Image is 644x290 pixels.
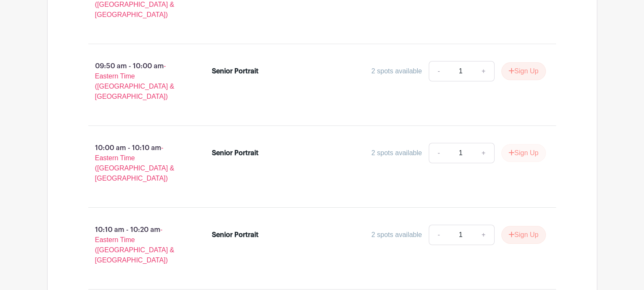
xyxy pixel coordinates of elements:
[371,66,422,76] div: 2 spots available
[75,58,199,105] p: 09:50 am - 10:00 am
[95,226,174,264] span: - Eastern Time ([GEOGRAPHIC_DATA] & [GEOGRAPHIC_DATA])
[501,144,546,162] button: Sign Up
[429,143,448,163] a: -
[212,230,259,240] div: Senior Portrait
[212,148,259,158] div: Senior Portrait
[501,62,546,80] button: Sign Up
[371,230,422,240] div: 2 spots available
[212,66,259,76] div: Senior Portrait
[473,225,494,245] a: +
[501,226,546,244] button: Sign Up
[473,61,494,81] a: +
[371,148,422,158] div: 2 spots available
[75,139,199,187] p: 10:00 am - 10:10 am
[429,61,448,81] a: -
[429,225,448,245] a: -
[473,143,494,163] a: +
[95,62,174,100] span: - Eastern Time ([GEOGRAPHIC_DATA] & [GEOGRAPHIC_DATA])
[75,221,199,269] p: 10:10 am - 10:20 am
[95,144,174,182] span: - Eastern Time ([GEOGRAPHIC_DATA] & [GEOGRAPHIC_DATA])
